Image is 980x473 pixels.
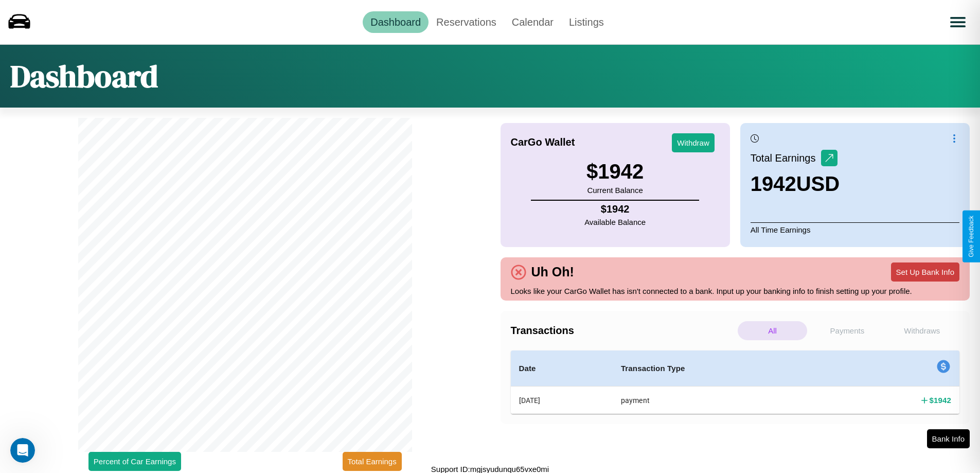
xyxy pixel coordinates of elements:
th: [DATE] [511,387,613,414]
h3: $ 1942 [586,160,644,183]
p: Total Earnings [751,149,821,167]
p: All [738,321,807,340]
div: Give Feedback [968,216,975,257]
button: Bank Info [927,429,970,448]
p: All Time Earnings [751,222,959,237]
th: payment [613,387,829,414]
h4: $ 1942 [930,395,951,406]
p: Payments [812,321,882,340]
table: simple table [511,351,960,414]
a: Dashboard [363,11,429,33]
h4: Date [519,362,604,375]
h4: Uh Oh! [526,265,579,279]
button: Open menu [943,8,972,37]
a: Calendar [504,11,561,33]
a: Listings [561,11,612,33]
p: Looks like your CarGo Wallet has isn't connected to a bank. Input up your banking info to finish ... [511,284,960,298]
p: Withdraws [887,321,957,340]
h4: Transactions [511,325,735,337]
h4: CarGo Wallet [511,136,575,148]
h4: Transaction Type [621,362,821,375]
button: Set Up Bank Info [891,262,959,282]
iframe: Intercom live chat [10,438,35,463]
button: Total Earnings [343,452,402,471]
button: Withdraw [672,133,715,152]
p: Current Balance [586,183,644,197]
p: Available Balance [584,215,646,229]
h3: 1942 USD [751,172,840,196]
h1: Dashboard [10,55,158,97]
a: Reservations [429,11,504,33]
h4: $ 1942 [584,203,646,215]
button: Percent of Car Earnings [88,452,181,471]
